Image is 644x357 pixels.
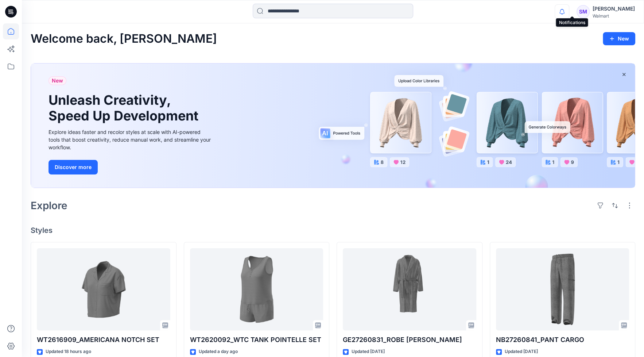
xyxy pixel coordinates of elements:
button: Discover more [49,160,98,174]
a: WT2616909_AMERICANA NOTCH SET [37,248,170,331]
p: Updated [DATE] [352,348,385,356]
button: New [603,32,635,45]
p: Updated [DATE] [505,348,538,356]
p: Updated a day ago [199,348,238,356]
span: New [52,76,63,85]
h4: Styles [31,226,635,235]
a: Discover more [49,160,213,174]
div: Explore ideas faster and recolor styles at scale with AI-powered tools that boost creativity, red... [49,128,213,151]
div: Walmart [593,13,635,19]
p: GE27260831_ROBE [PERSON_NAME] [343,335,476,345]
h2: Explore [31,200,67,211]
a: WT2620092_WTC TANK POINTELLE SET [190,248,323,331]
p: NB27260841_PANT CARGO [496,335,629,345]
a: NB27260841_PANT CARGO [496,248,629,331]
h1: Unleash Creativity, Speed Up Development [49,92,202,124]
div: SM [577,5,590,18]
a: GE27260831_ROBE TERRY [343,248,476,331]
p: WT2616909_AMERICANA NOTCH SET [37,335,170,345]
div: [PERSON_NAME] [593,4,635,13]
p: WT2620092_WTC TANK POINTELLE SET [190,335,323,345]
h2: Welcome back, [PERSON_NAME] [31,32,217,46]
p: Updated 18 hours ago [46,348,91,356]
